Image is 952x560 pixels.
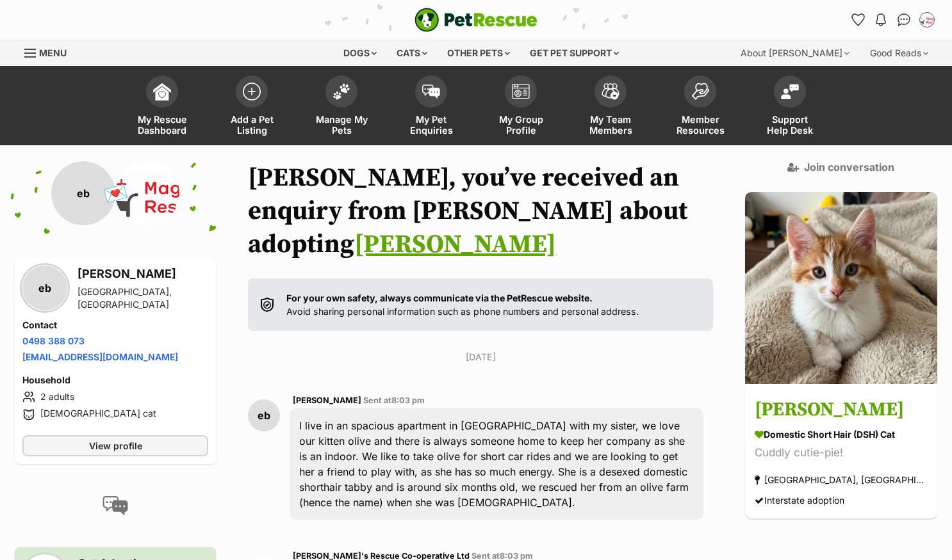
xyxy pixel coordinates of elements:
img: notifications-46538b983faf8c2785f20acdc204bb7945ddae34d4c08c2a6579f10ce5e182be.svg [876,13,886,26]
a: Menu [24,40,76,63]
img: dashboard-icon-eb2f2d2d3e046f16d808141f083e7271f6b2e854fb5c12c21221c1fb7104beca.svg [153,83,171,100]
a: [PERSON_NAME] [354,228,556,260]
strong: For your own safety, always communicate via the PetRescue website. [286,292,593,303]
div: Good Reads [861,40,937,66]
a: Manage My Pets [297,69,386,145]
ul: Account quick links [848,10,937,30]
div: eb [22,266,67,310]
a: Support Help Desk [745,69,835,145]
div: Dogs [334,40,386,66]
a: Add a Pet Listing [207,69,297,145]
img: conversation-icon-4a6f8262b818ee0b60e3300018af0b2d0b884aa5de6e9bcb8d3d4eeb1a70a7c4.svg [103,496,128,515]
div: eb [51,161,115,225]
a: [PERSON_NAME] Domestic Short Hair (DSH) Cat Cuddly cutie-pie! [GEOGRAPHIC_DATA], [GEOGRAPHIC_DATA... [745,387,937,519]
img: Laura Chao profile pic [921,13,933,26]
img: manage-my-pets-icon-02211641906a0b7f246fdf0571729dbe1e7629f14944591b6c1af311fb30b64b.svg [332,83,350,100]
h4: Contact [22,319,208,332]
span: My Rescue Dashboard [133,114,191,136]
a: View profile [22,435,208,456]
button: My account [917,10,937,30]
div: eb [248,399,280,431]
span: My Group Profile [492,114,550,136]
img: chat-41dd97257d64d25036548639549fe6c8038ab92f7586957e7f3b1b290dea8141.svg [898,13,911,26]
img: group-profile-icon-3fa3cf56718a62981997c0bc7e787c4b2cf8bcc04b72c1350f741eb67cf2f40e.svg [512,84,530,99]
div: Domestic Short Hair (DSH) Cat [755,428,928,442]
span: Menu [39,47,67,58]
li: 2 adults [22,389,208,404]
a: Member Resources [655,69,745,145]
span: View profile [89,439,142,452]
span: My Team Members [582,114,639,136]
a: Join conversation [787,161,894,173]
div: Other pets [438,40,519,66]
a: Favourites [848,10,868,30]
div: I live in an spacious apartment in [GEOGRAPHIC_DATA] with my sister, we love our kitten olive and... [290,408,703,520]
p: Avoid sharing personal information such as phone numbers and personal address. [286,291,639,319]
a: My Pet Enquiries [386,69,476,145]
a: Conversations [894,10,914,30]
span: My Pet Enquiries [402,114,460,136]
img: team-members-icon-5396bd8760b3fe7c0b43da4ab00e1e3bb1a5d9ba89233759b79545d2d3fc5d0d.svg [602,83,620,100]
span: [PERSON_NAME] [293,396,361,405]
div: Cats [388,40,436,66]
h3: [PERSON_NAME] [78,265,208,283]
img: logo-e224e6f780fb5917bec1dbf3a21bbac754714ae5b6737aabdf751b685950b380.svg [414,8,538,32]
span: Support Help Desk [761,114,819,136]
img: add-pet-listing-icon-0afa8454b4691262ce3f59096e99ab1cd57d4a30225e0717b998d2c9b9846f56.svg [243,83,261,100]
p: [DATE] [248,350,713,364]
img: Maggie's Rescue Co-operative Ltd profile pic [115,161,179,225]
a: 0498 388 073 [22,335,85,346]
h1: [PERSON_NAME], you’ve received an enquiry from [PERSON_NAME] about adopting [248,161,713,261]
span: 8:03 pm [391,396,425,405]
div: About [PERSON_NAME] [732,40,858,66]
div: Cuddly cutie-pie! [755,445,928,462]
span: Manage My Pets [313,114,370,136]
div: [GEOGRAPHIC_DATA], [GEOGRAPHIC_DATA] [78,285,208,311]
a: My Rescue Dashboard [117,69,207,145]
a: PetRescue [414,8,538,32]
button: Notifications [871,10,891,30]
a: [EMAIL_ADDRESS][DOMAIN_NAME] [22,351,178,362]
li: [DEMOGRAPHIC_DATA] cat [22,407,208,422]
img: Rito [745,192,937,384]
span: Sent at [363,396,425,405]
img: member-resources-icon-8e73f808a243e03378d46382f2149f9095a855e16c252ad45f914b54edf8863c.svg [691,83,709,100]
h4: Household [22,374,208,387]
img: help-desk-icon-fdf02630f3aa405de69fd3d07c3f3aa587a6932b1a1747fa1d2bba05be0121f9.svg [781,84,799,99]
img: pet-enquiries-icon-7e3ad2cf08bfb03b45e93fb7055b45f3efa6380592205ae92323e6603595dc1f.svg [422,84,440,99]
div: Interstate adoption [755,492,844,509]
div: [GEOGRAPHIC_DATA], [GEOGRAPHIC_DATA] [755,472,928,489]
a: My Group Profile [476,69,566,145]
div: Get pet support [521,40,628,66]
span: Member Resources [671,114,729,136]
span: 💌 [101,180,130,207]
h3: [PERSON_NAME] [755,396,928,425]
span: Add a Pet Listing [223,114,281,136]
a: My Team Members [566,69,655,145]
